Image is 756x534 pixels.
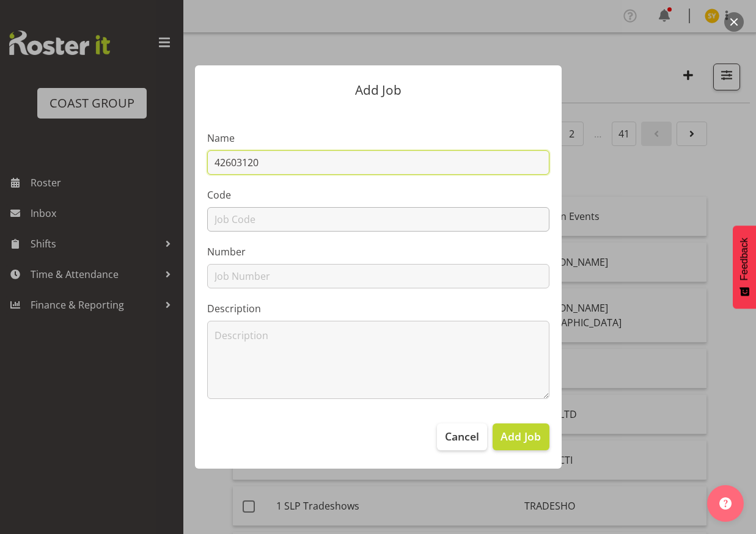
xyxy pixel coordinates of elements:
span: Add Job [501,428,541,444]
label: Code [207,188,549,202]
button: Cancel [437,423,487,450]
span: Cancel [445,428,479,444]
input: Job Code [207,207,549,232]
button: Feedback - Show survey [733,225,756,309]
label: Number [207,244,549,259]
label: Description [207,301,549,316]
img: help-xxl-2.png [719,497,732,510]
input: Job Number [207,264,549,288]
label: Name [207,131,549,145]
span: Feedback [739,238,750,280]
input: Job Name [207,150,549,175]
button: Add Job [493,423,549,450]
p: Add Job [207,84,549,97]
